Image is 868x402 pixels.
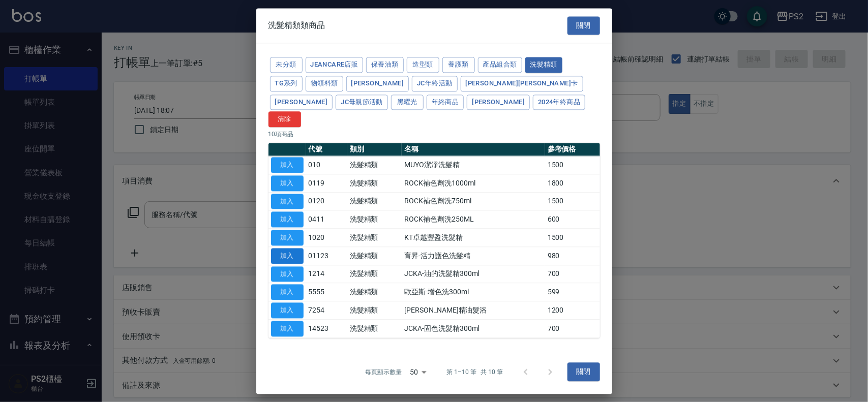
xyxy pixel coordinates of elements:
[461,76,583,91] button: [PERSON_NAME][PERSON_NAME]卡
[347,320,402,338] td: 洗髮精類
[306,57,364,73] button: JeanCare店販
[545,247,600,265] td: 980
[271,157,304,173] button: 加入
[402,265,545,283] td: JCKA-油的洗髮精300ml
[271,248,304,264] button: 加入
[306,76,343,91] button: 物領料類
[446,367,503,377] p: 第 1–10 筆 共 10 筆
[347,210,402,229] td: 洗髮精類
[347,283,402,301] td: 洗髮精類
[402,174,545,193] td: ROCK補色劑洗1000ml
[306,283,347,301] td: 5555
[347,229,402,247] td: 洗髮精類
[402,210,545,229] td: ROCK補色劑洗250ML
[402,192,545,210] td: ROCK補色劑洗750ml
[467,95,530,110] button: [PERSON_NAME]
[306,210,347,229] td: 0411
[306,156,347,174] td: 010
[268,130,600,139] p: 10 項商品
[391,95,424,110] button: 黑曜光
[545,192,600,210] td: 1500
[306,301,347,320] td: 7254
[545,283,600,301] td: 599
[271,194,304,209] button: 加入
[306,192,347,210] td: 0120
[271,212,304,228] button: 加入
[271,285,304,300] button: 加入
[407,57,439,73] button: 造型類
[306,143,347,156] th: 代號
[545,156,600,174] td: 1500
[366,57,404,73] button: 保養油類
[402,247,545,265] td: 育昇-活力護色洗髮精
[271,302,304,318] button: 加入
[347,192,402,210] td: 洗髮精類
[567,16,600,35] button: 關閉
[347,174,402,193] td: 洗髮精類
[347,265,402,283] td: 洗髮精類
[347,301,402,320] td: 洗髮精類
[406,358,430,386] div: 50
[306,229,347,247] td: 1020
[268,20,325,30] span: 洗髮精類類商品
[270,95,333,110] button: [PERSON_NAME]
[545,143,600,156] th: 參考價格
[306,320,347,338] td: 14523
[306,265,347,283] td: 1214
[402,229,545,247] td: KT卓越豐盈洗髮精
[402,320,545,338] td: JCKA-固色洗髮精300ml
[525,57,563,73] button: 洗髮精類
[412,76,457,91] button: JC年終活動
[402,143,545,156] th: 名稱
[271,175,304,191] button: 加入
[306,247,347,265] td: 01123
[402,301,545,320] td: [PERSON_NAME]精油髮浴
[442,57,475,73] button: 養護類
[545,210,600,229] td: 600
[545,174,600,193] td: 1800
[270,76,303,91] button: TG系列
[427,95,464,110] button: 年終商品
[270,57,303,73] button: 未分類
[533,95,585,110] button: 2024年終商品
[336,95,388,110] button: JC母親節活動
[545,229,600,247] td: 1500
[365,367,402,377] p: 每頁顯示數量
[347,247,402,265] td: 洗髮精類
[271,230,304,245] button: 加入
[545,265,600,283] td: 700
[402,156,545,174] td: MUYO潔淨洗髮精
[347,143,402,156] th: 類別
[478,57,522,73] button: 產品組合類
[347,156,402,174] td: 洗髮精類
[268,112,301,128] button: 清除
[567,363,600,382] button: 關閉
[306,174,347,193] td: 0119
[402,283,545,301] td: 歐亞斯-增色洗300ml
[346,76,409,91] button: [PERSON_NAME]
[545,320,600,338] td: 700
[271,321,304,336] button: 加入
[271,266,304,282] button: 加入
[545,301,600,320] td: 1200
